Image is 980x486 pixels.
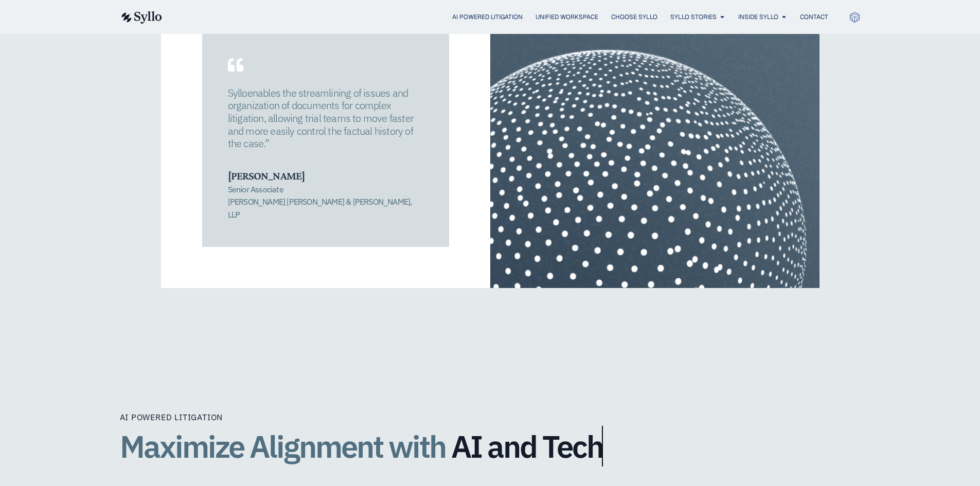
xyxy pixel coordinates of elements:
[800,12,828,22] a: Contact
[228,86,414,151] span: enables the streamlining of issues and organization of documents for complex litigation, allowing...
[183,12,828,22] nav: Menu
[120,411,861,423] p: AI Powered Litigation
[120,11,162,24] img: syllo
[738,12,778,22] a: Inside Syllo
[228,169,423,183] h3: [PERSON_NAME]
[611,12,657,22] a: Choose Syllo
[228,183,423,221] p: Senior Associate [PERSON_NAME] [PERSON_NAME] & [PERSON_NAME], LLP
[451,429,603,463] span: AI and Tech​
[120,426,446,466] span: Maximize Alignment with
[228,86,247,100] span: Syllo
[536,12,598,22] a: Unified Workspace
[452,12,523,22] a: AI Powered Litigation
[670,12,717,22] a: Syllo Stories
[183,12,828,22] div: Menu Toggle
